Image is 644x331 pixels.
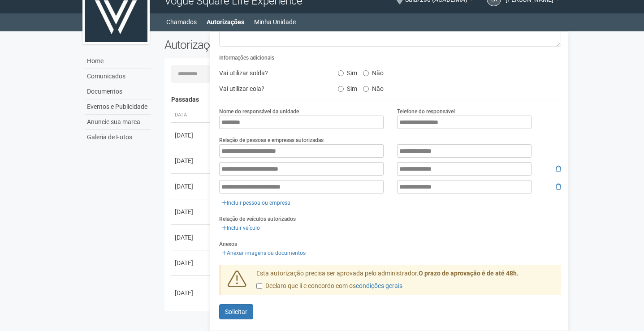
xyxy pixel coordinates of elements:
[219,198,293,208] a: Incluir pessoa ou empresa
[356,282,402,289] a: condições gerais
[219,107,299,116] label: Nome do responsável da unidade
[85,130,151,145] a: Galeria de Fotos
[175,131,208,140] div: [DATE]
[175,288,208,297] div: [DATE]
[164,38,356,52] h2: Autorizações
[363,86,369,92] input: Não
[171,108,212,123] th: Data
[207,16,244,28] a: Autorizações
[338,82,357,93] label: Sim
[363,70,369,76] input: Não
[175,233,208,242] div: [DATE]
[256,283,262,289] input: Declaro que li e concordo com oscondições gerais
[175,182,208,191] div: [DATE]
[219,240,237,248] label: Anexos
[219,223,263,233] a: Incluir veículo
[219,215,296,223] label: Relação de veículos autorizados
[212,66,331,80] div: Vai utilizar solda?
[171,96,555,103] h4: Passadas
[166,16,197,28] a: Chamados
[254,16,296,28] a: Minha Unidade
[175,258,208,267] div: [DATE]
[85,99,151,115] a: Eventos e Publicidade
[219,304,253,319] button: Solicitar
[85,69,151,84] a: Comunicados
[250,269,562,295] div: Esta autorização precisa ser aprovada pelo administrador.
[219,136,324,144] label: Relação de pessoas e empresas autorizadas
[338,66,357,77] label: Sim
[363,82,384,93] label: Não
[556,184,561,190] i: Remover
[175,207,208,216] div: [DATE]
[338,86,344,92] input: Sim
[85,84,151,99] a: Documentos
[338,70,344,76] input: Sim
[219,248,308,258] a: Anexar imagens ou documentos
[85,115,151,130] a: Anuncie sua marca
[225,308,247,315] span: Solicitar
[419,270,519,277] strong: O prazo de aprovação é de até 48h.
[256,282,402,291] label: Declaro que li e concordo com os
[175,156,208,165] div: [DATE]
[556,166,561,172] i: Remover
[219,54,274,62] label: Informações adicionais
[397,107,455,116] label: Telefone do responsável
[85,54,151,69] a: Home
[363,66,384,77] label: Não
[212,82,331,95] div: Vai utilizar cola?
